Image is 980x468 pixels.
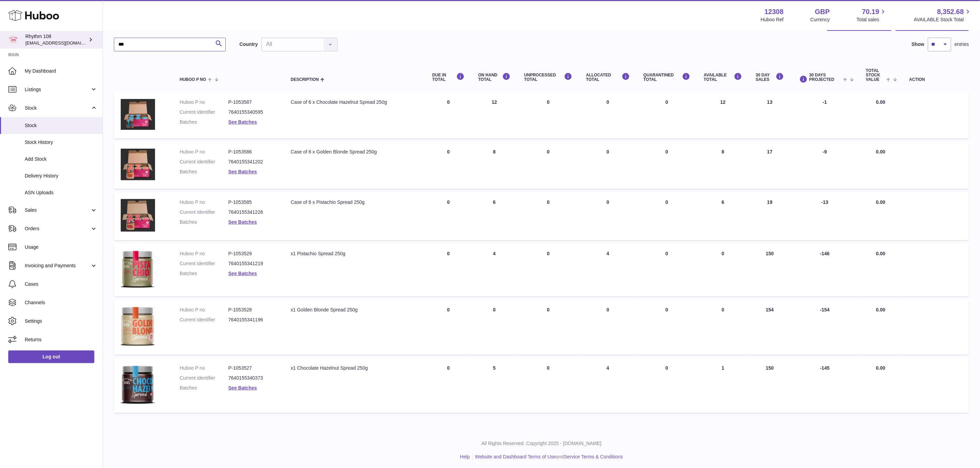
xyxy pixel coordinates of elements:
span: Add Stock [25,156,97,162]
td: 12 [471,92,517,138]
label: Country [239,41,258,48]
div: Case of 6 x Chocolate Hazelnut Spread 250g [291,99,418,106]
a: Log out [8,350,94,363]
a: Website and Dashboard Terms of Use [475,454,556,459]
dd: 7640155341202 [228,159,277,165]
div: Rhythm 108 [25,33,87,46]
span: Invoicing and Payments [25,262,90,269]
span: Listings [25,86,90,93]
td: 0 [517,358,579,413]
span: 0 [665,365,668,371]
span: Cases [25,281,97,287]
dt: Current identifier [180,317,228,323]
div: Huboo Ref [761,16,784,23]
span: Channels [25,299,97,306]
dt: Batches [180,169,228,175]
a: 70.19 Total sales [857,7,887,23]
dd: P-1053528 [228,307,277,313]
span: Orders [25,225,90,232]
td: 0 [517,192,579,240]
div: x1 Golden Blonde Spread 250g [291,307,418,313]
span: ASN Uploads [25,189,97,196]
dt: Huboo P no [180,250,228,257]
div: x1 Chocolate Hazelnut Spread 250g [291,365,418,371]
p: All Rights Reserved. Copyright 2025 - [DOMAIN_NAME] [108,440,975,447]
a: See Batches [228,169,257,174]
dt: Huboo P no [180,149,228,155]
td: -9 [791,142,859,189]
span: [EMAIL_ADDRESS][DOMAIN_NAME] [25,40,101,46]
dt: Huboo P no [180,307,228,313]
span: Huboo P no [180,77,206,82]
td: 13 [749,92,791,138]
span: Usage [25,244,97,250]
a: Help [460,454,470,459]
td: 0 [517,142,579,189]
td: 4 [579,358,637,413]
td: 4 [471,244,517,296]
span: 0 [665,251,668,256]
td: -13 [791,192,859,240]
td: -145 [791,358,859,413]
td: 4 [579,244,637,296]
td: -146 [791,244,859,296]
td: 0 [425,92,471,138]
span: 0 [665,99,668,105]
td: 12 [697,92,749,138]
a: See Batches [228,119,257,125]
td: 0 [579,92,637,138]
div: x1 Pistachio Spread 250g [291,250,418,257]
div: ALLOCATED Total [586,73,630,82]
span: 70.19 [862,7,879,16]
strong: 12308 [765,7,784,16]
td: 0 [517,92,579,138]
div: ON HAND Total [478,73,510,82]
td: 0 [517,300,579,355]
span: Settings [25,318,97,324]
dd: P-1053585 [228,199,277,206]
div: UNPROCESSED Total [524,73,572,82]
span: 0.00 [876,149,885,155]
span: Stock [25,105,90,111]
span: Description [291,77,319,82]
dt: Huboo P no [180,99,228,106]
td: 19 [749,192,791,240]
span: 30 DAYS PROJECTED [809,73,841,82]
span: 8,352.68 [937,7,964,16]
dd: 7640155341226 [228,209,277,215]
dd: P-1053527 [228,365,277,371]
dt: Batches [180,219,228,225]
div: Action [909,77,962,82]
a: See Batches [228,271,257,276]
td: 0 [517,244,579,296]
dd: P-1053587 [228,99,277,106]
img: product image [121,365,155,404]
dt: Current identifier [180,260,228,267]
div: Currency [811,16,830,23]
div: Case of 6 x Pistachio Spread 250g [291,199,418,206]
dt: Huboo P no [180,199,228,206]
td: 154 [749,300,791,355]
td: 0 [425,142,471,189]
a: Service Terms & Conditions [564,454,623,459]
span: Total sales [857,16,887,23]
td: 0 [425,358,471,413]
img: orders@rhythm108.com [8,35,19,45]
td: 0 [425,244,471,296]
a: See Batches [228,219,257,225]
span: entries [955,41,969,48]
span: 0.00 [876,365,885,371]
a: 8,352.68 AVAILABLE Stock Total [914,7,972,23]
dt: Current identifier [180,159,228,165]
div: 30 DAY SALES [756,73,784,82]
dt: Current identifier [180,209,228,215]
dt: Batches [180,119,228,125]
span: 0.00 [876,251,885,256]
td: 0 [697,244,749,296]
td: 150 [749,244,791,296]
div: DUE IN TOTAL [432,73,464,82]
div: Case of 6 x Golden Blonde Spread 250g [291,149,418,155]
td: 0 [425,192,471,240]
td: 0 [425,300,471,355]
span: Stock [25,122,97,129]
